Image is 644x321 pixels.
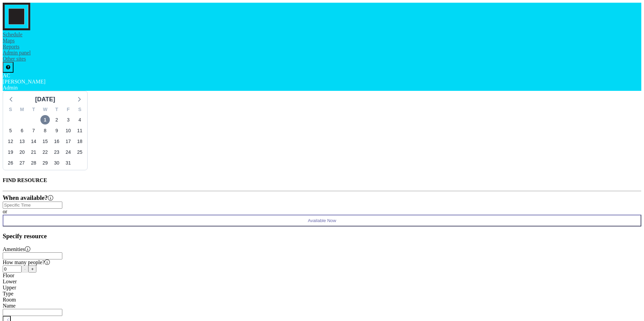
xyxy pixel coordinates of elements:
[52,147,61,157] span: Thursday, October 23, 2025
[3,38,15,43] a: Maps
[5,106,16,114] div: S
[3,246,30,252] label: Amenities
[3,309,62,316] input: Search for option
[17,137,27,146] span: Monday, October 13, 2025
[64,115,73,124] span: Friday, October 3, 2025
[3,56,26,62] a: Other sites
[17,126,27,135] span: Monday, October 6, 2025
[3,44,20,49] a: Reports
[39,106,51,114] div: W
[64,126,73,135] span: Friday, October 10, 2025
[3,3,30,30] img: organization-logo
[3,215,641,226] button: Available Now
[64,137,73,146] span: Friday, October 17, 2025
[52,115,61,124] span: Thursday, October 2, 2025
[3,309,641,316] div: Search for option
[3,291,13,296] label: Type
[3,177,641,183] h4: FIND RESOURCE
[16,106,28,114] div: M
[40,126,50,135] span: Wednesday, October 8, 2025
[64,158,73,168] span: Friday, October 31, 2025
[308,218,336,223] span: Available Now
[3,202,641,209] div: Search for option
[3,273,14,278] label: Floor
[3,259,50,265] label: How many people?
[28,265,36,273] button: +
[29,147,38,157] span: Tuesday, October 21, 2025
[3,233,641,240] h3: Specify resource
[22,265,28,273] button: -
[3,202,62,209] input: Search for option
[6,137,15,146] span: Sunday, October 12, 2025
[3,32,23,37] a: Schedule
[40,115,50,124] span: Wednesday, October 1, 2025
[40,147,50,157] span: Wednesday, October 22, 2025
[75,126,85,135] span: Saturday, October 11, 2025
[29,137,38,146] span: Tuesday, October 14, 2025
[6,126,15,135] span: Sunday, October 5, 2025
[3,303,15,309] label: Name
[3,252,62,259] input: Search for option
[75,115,85,124] span: Saturday, October 4, 2025
[29,126,38,135] span: Tuesday, October 7, 2025
[52,126,61,135] span: Thursday, October 9, 2025
[40,137,50,146] span: Wednesday, October 15, 2025
[17,147,27,157] span: Monday, October 20, 2025
[40,158,50,168] span: Wednesday, October 29, 2025
[6,158,15,168] span: Sunday, October 26, 2025
[3,73,10,78] span: AC
[51,106,62,114] div: T
[52,158,61,168] span: Thursday, October 30, 2025
[3,79,45,84] span: [PERSON_NAME]
[3,297,16,302] span: Room
[75,137,85,146] span: Saturday, October 18, 2025
[64,147,73,157] span: Friday, October 24, 2025
[6,147,15,157] span: Sunday, October 19, 2025
[28,106,39,114] div: T
[29,158,38,168] span: Tuesday, October 28, 2025
[3,85,18,91] span: Admin
[75,147,85,157] span: Saturday, October 25, 2025
[3,209,7,214] span: or
[3,252,641,259] div: Search for option
[52,137,61,146] span: Thursday, October 16, 2025
[35,95,55,104] div: [DATE]
[3,50,31,56] a: Admin panel
[3,279,17,284] span: Lower
[17,158,27,168] span: Monday, October 27, 2025
[3,285,16,290] span: Upper
[62,106,74,114] div: F
[74,106,86,114] div: S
